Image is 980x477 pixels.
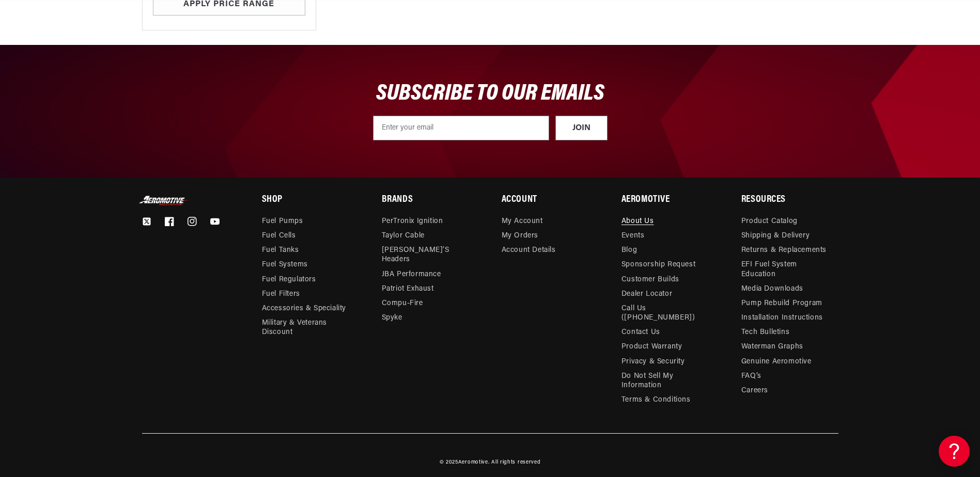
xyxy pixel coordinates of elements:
[262,301,346,316] a: Accessories & Speciality
[741,311,823,325] a: Installation Instructions
[382,296,423,311] a: Compu-Fire
[262,273,316,287] a: Fuel Regulators
[382,282,434,296] a: Patriot Exhaust
[621,340,682,354] a: Product Warranty
[376,82,604,105] span: SUBSCRIBE TO OUR EMAILS
[382,217,443,229] a: PerTronix Ignition
[621,287,672,301] a: Dealer Locator
[741,258,830,281] a: EFI Fuel System Education
[262,243,299,258] a: Fuel Tanks
[621,243,637,258] a: Blog
[138,196,190,205] img: Aeromotive
[262,217,303,229] a: Fuel Pumps
[491,459,540,465] small: All rights reserved
[373,116,549,140] input: Enter your email
[382,267,441,282] a: JBA Performance
[621,273,679,287] a: Customer Builds
[262,258,308,272] a: Fuel Systems
[621,217,654,229] a: About Us
[621,355,685,369] a: Privacy & Security
[741,296,822,311] a: Pump Rebuild Program
[502,217,543,229] a: My Account
[262,316,359,340] a: Military & Veterans Discount
[741,229,810,243] a: Shipping & Delivery
[621,229,645,243] a: Events
[741,355,812,369] a: Genuine Aeromotive
[621,393,691,407] a: Terms & Conditions
[741,325,789,340] a: Tech Bulletins
[502,243,556,258] a: Account Details
[440,459,490,465] small: © 2025 .
[621,325,660,340] a: Contact Us
[741,369,761,384] a: FAQ’s
[621,369,710,393] a: Do Not Sell My Information
[621,301,710,325] a: Call Us ([PHONE_NUMBER])
[502,229,538,243] a: My Orders
[262,229,296,243] a: Fuel Cells
[555,116,608,140] button: JOIN
[382,311,402,325] a: Spyke
[262,287,300,301] a: Fuel Filters
[741,340,803,354] a: Waterman Graphs
[382,229,425,243] a: Taylor Cable
[382,243,471,267] a: [PERSON_NAME]’s Headers
[741,384,768,398] a: Careers
[741,282,803,296] a: Media Downloads
[458,459,488,465] a: Aeromotive
[621,258,695,272] a: Sponsorship Request
[741,243,827,258] a: Returns & Replacements
[741,217,798,229] a: Product Catalog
